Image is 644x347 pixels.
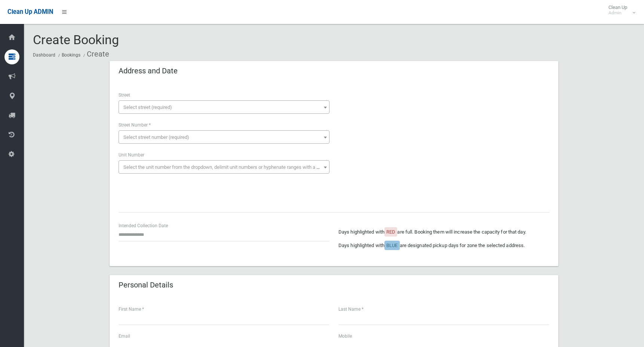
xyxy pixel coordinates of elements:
small: Admin [608,10,627,16]
span: Clean Up [605,4,635,16]
span: Select street (required) [123,104,172,110]
span: Create Booking [33,32,119,47]
span: Clean Up ADMIN [7,8,53,15]
span: RED [386,229,395,235]
span: Select the unit number from the dropdown, delimit unit numbers or hyphenate ranges with a comma [123,164,332,170]
a: Dashboard [33,52,55,58]
li: Create [82,47,109,61]
a: Bookings [62,52,80,58]
p: Days highlighted with are designated pickup days for zone the selected address. [338,241,549,250]
header: Address and Date [110,64,187,78]
header: Personal Details [110,278,182,292]
span: Select street number (required) [123,134,189,140]
span: BLUE [386,243,398,248]
p: Days highlighted with are full. Booking them will increase the capacity for that day. [338,228,549,237]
